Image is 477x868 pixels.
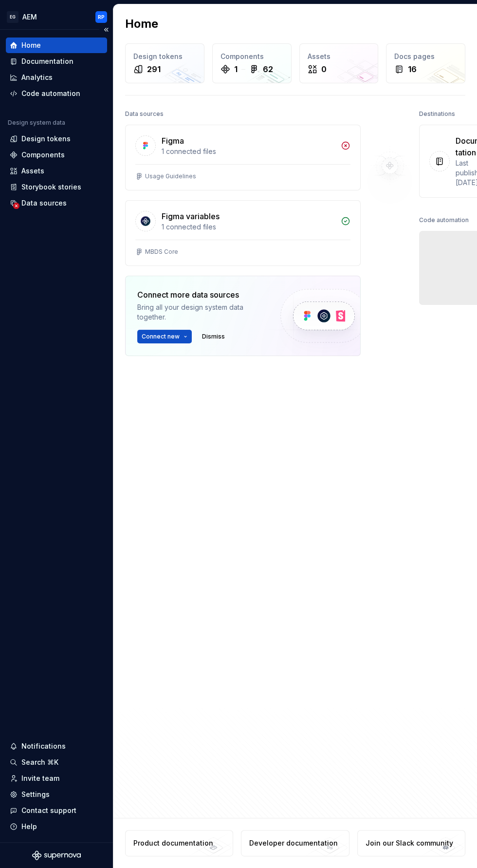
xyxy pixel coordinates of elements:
[162,135,184,147] div: Figma
[133,52,196,61] div: Design tokens
[21,182,81,192] div: Storybook stories
[21,790,50,799] div: Settings
[21,806,76,815] div: Contact support
[419,107,455,121] div: Destinations
[21,198,67,208] div: Data sources
[386,43,465,83] a: Docs pages16
[6,819,107,834] button: Help
[6,147,107,163] a: Components
[249,838,338,848] div: Developer documentation
[6,163,107,179] a: Assets
[133,838,213,848] div: Product documentation
[321,63,327,75] div: 0
[6,86,107,101] a: Code automation
[21,150,65,160] div: Components
[6,803,107,818] button: Contact support
[125,830,233,856] a: Product documentation
[198,330,229,343] button: Dismiss
[6,787,107,802] a: Settings
[125,200,361,266] a: Figma variables1 connected filesMBDS Core
[145,172,196,180] div: Usage Guidelines
[21,40,41,50] div: Home
[142,333,180,340] span: Connect new
[6,195,107,211] a: Data sources
[7,11,18,23] div: EG
[408,63,417,75] div: 16
[6,131,107,147] a: Design tokens
[220,52,283,61] div: Components
[308,52,370,61] div: Assets
[241,830,349,856] a: Developer documentation
[21,757,58,767] div: Search ⌘K
[98,13,105,21] div: RP
[21,89,80,98] div: Code automation
[263,63,273,75] div: 62
[21,134,71,144] div: Design tokens
[145,248,178,256] div: MBDS Core
[6,738,107,754] button: Notifications
[8,119,65,127] div: Design system data
[162,222,335,232] div: 1 connected files
[394,52,457,61] div: Docs pages
[21,57,73,66] div: Documentation
[6,771,107,786] a: Invite team
[21,822,37,831] div: Help
[32,850,81,860] svg: Supernova Logo
[21,73,53,82] div: Analytics
[125,125,361,190] a: Figma1 connected filesUsage Guidelines
[162,147,335,156] div: 1 connected files
[21,741,66,751] div: Notifications
[2,6,111,27] button: EGAEMRP
[125,43,204,83] a: Design tokens291
[162,210,220,222] div: Figma variables
[125,107,164,121] div: Data sources
[6,755,107,770] button: Search ⌘K
[357,830,465,856] a: Join our Slack community
[6,38,107,53] a: Home
[125,16,158,32] h2: Home
[137,302,264,322] div: Bring all your design system data together.
[6,70,107,85] a: Analytics
[299,43,379,83] a: Assets0
[202,333,225,340] span: Dismiss
[6,179,107,195] a: Storybook stories
[212,43,292,83] a: Components162
[234,63,238,75] div: 1
[6,54,107,69] a: Documentation
[21,774,59,783] div: Invite team
[137,289,264,301] div: Connect more data sources
[366,838,453,848] div: Join our Slack community
[22,12,37,22] div: AEM
[419,213,469,227] div: Code automation
[21,166,44,176] div: Assets
[99,23,113,37] button: Collapse sidebar
[147,63,161,75] div: 291
[137,330,192,343] button: Connect new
